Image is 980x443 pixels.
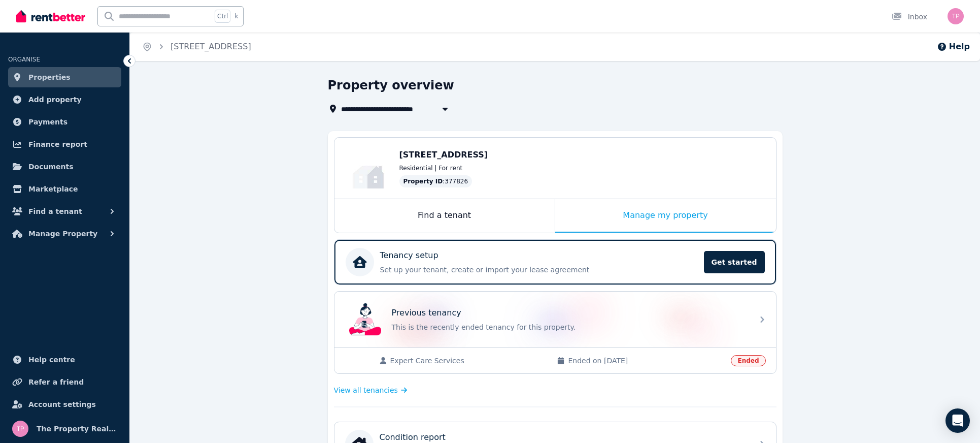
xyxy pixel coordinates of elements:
img: Previous tenancy [349,303,382,336]
span: Properties [28,71,71,83]
span: Residential | For rent [399,164,463,172]
span: Expert Care Services [390,356,547,366]
a: Help centre [8,350,121,370]
img: The Property Realtors [948,8,964,24]
span: Help centre [28,354,75,366]
a: Payments [8,112,121,132]
p: Tenancy setup [380,249,438,262]
span: Get started [704,251,765,273]
button: Manage Property [8,224,121,244]
a: Finance report [8,134,121,154]
span: Property ID [403,177,443,185]
a: Add property [8,89,121,110]
p: Set up your tenant, create or import your lease agreement [380,265,698,275]
p: Previous tenancy [392,307,461,319]
p: This is the recently ended tenancy for this property. [392,322,747,332]
div: Open Intercom Messenger [945,408,970,433]
span: View all tenancies [334,385,398,395]
button: Help [937,41,970,53]
a: Previous tenancyPrevious tenancyThis is the recently ended tenancy for this property. [334,292,776,347]
a: View all tenancies [334,385,408,395]
img: The Property Realtors [12,421,28,437]
a: [STREET_ADDRESS] [171,42,251,51]
nav: Breadcrumb [130,33,263,61]
span: Documents [28,161,74,173]
span: k [234,12,238,20]
a: Properties [8,67,121,87]
span: Ended [731,355,765,366]
div: : 377826 [399,175,472,187]
span: ORGANISE [8,56,40,63]
div: Manage my property [555,199,776,233]
span: Add property [28,93,82,106]
span: Manage Property [28,228,97,240]
a: Account settings [8,394,121,415]
button: Find a tenant [8,201,121,221]
span: Payments [28,116,67,128]
h1: Property overview [328,77,454,93]
span: Find a tenant [28,205,82,217]
span: The Property Realtors [37,423,117,435]
span: Ctrl [215,10,230,23]
span: Refer a friend [28,376,84,388]
a: Marketplace [8,179,121,199]
span: [STREET_ADDRESS] [399,150,488,160]
a: Documents [8,156,121,177]
div: Inbox [892,12,927,22]
a: Refer a friend [8,372,121,392]
img: RentBetter [16,9,85,24]
span: Marketplace [28,183,78,195]
a: Tenancy setupSet up your tenant, create or import your lease agreementGet started [334,240,776,284]
div: Find a tenant [334,199,555,233]
span: Ended on [DATE] [568,356,725,366]
span: Finance report [28,138,87,150]
span: Account settings [28,398,96,410]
